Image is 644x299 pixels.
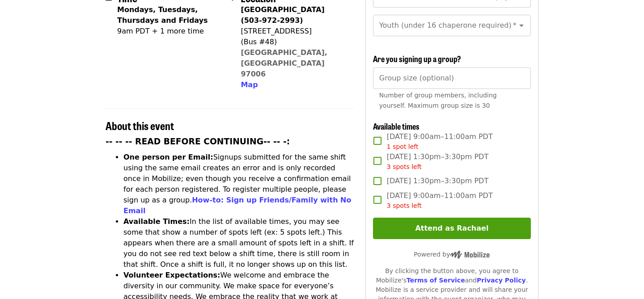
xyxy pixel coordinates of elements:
li: In the list of available times, you may see some that show a number of spots left (ex: 5 spots le... [123,216,355,270]
strong: [GEOGRAPHIC_DATA] (503-972-2993) [241,5,324,25]
span: [DATE] 9:00am–11:00am PDT [387,190,493,211]
li: Signups submitted for the same shift using the same email creates an error and is only recorded o... [123,152,355,216]
span: Are you signing up a group? [373,53,461,64]
span: Number of group members, including yourself. Maximum group size is 30 [379,92,497,109]
span: Powered by [414,251,490,258]
a: [GEOGRAPHIC_DATA], [GEOGRAPHIC_DATA] 97006 [241,48,327,78]
span: [DATE] 9:00am–11:00am PDT [387,131,493,152]
strong: Mondays, Tuesdays, Thursdays and Fridays [117,5,208,25]
strong: Volunteer Expectations: [123,271,220,279]
img: Powered by Mobilize [450,251,490,259]
a: Privacy Policy [477,277,526,284]
span: [DATE] 1:30pm–3:30pm PDT [387,176,488,186]
div: (Bus #48) [241,37,347,47]
a: Terms of Service [407,277,465,284]
button: Open [515,19,528,32]
strong: One person per Email: [123,153,213,161]
span: [DATE] 1:30pm–3:30pm PDT [387,152,488,172]
button: Attend as Rachael [373,218,531,239]
button: Map [241,80,258,90]
span: 3 spots left [387,202,422,209]
strong: -- -- -- READ BEFORE CONTINUING-- -- -: [106,137,290,146]
span: About this event [106,118,174,133]
div: 9am PDT + 1 more time [117,26,223,37]
a: How-to: Sign up Friends/Family with No Email [123,196,352,215]
span: 3 spots left [387,163,422,170]
span: Map [241,80,258,89]
span: Available times [373,120,419,132]
strong: Available Times: [123,217,190,226]
span: 1 spot left [387,143,419,150]
div: [STREET_ADDRESS] [241,26,347,37]
input: [object Object] [373,67,531,89]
